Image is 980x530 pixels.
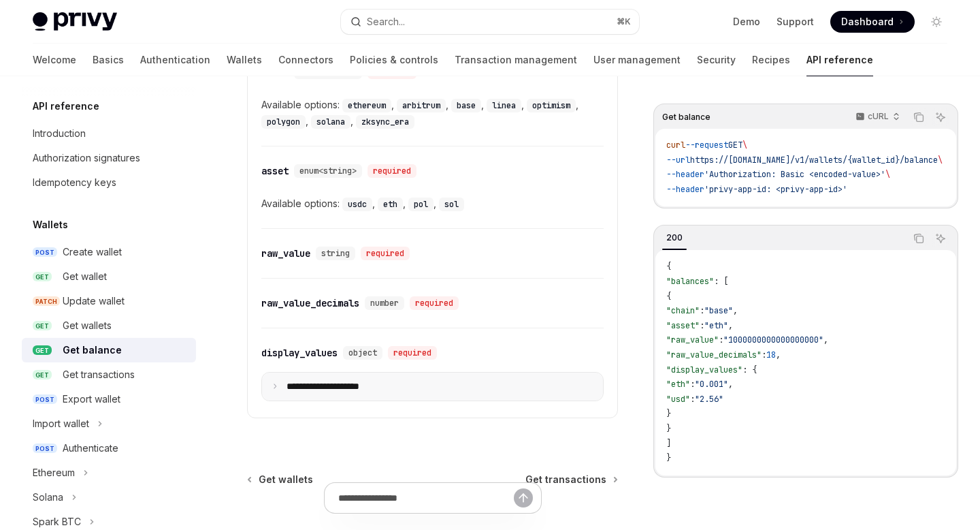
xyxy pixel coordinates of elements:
span: POST [33,247,57,258]
span: Get balance [662,112,710,123]
div: Create wallet [63,244,122,260]
div: , [342,196,378,212]
div: required [361,247,410,260]
span: } [666,408,671,419]
span: "eth" [666,379,690,390]
p: cURL [868,111,889,122]
span: 'Authorization: Basic <encoded-value>' [704,169,885,180]
code: solana [311,115,350,129]
span: POST [33,394,57,405]
a: Welcome [33,44,76,76]
span: "usd" [666,394,690,405]
span: : [700,305,704,316]
div: Spark BTC [33,514,81,530]
a: Transaction management [455,44,577,76]
span: object [348,347,377,358]
span: enum<string> [299,67,357,78]
code: sol [439,198,464,211]
a: Connectors [278,44,333,76]
span: ] [666,438,671,449]
a: POSTAuthenticate [22,436,196,461]
span: 18 [766,349,776,360]
a: Basics [93,44,124,76]
a: Security [697,44,736,76]
span: "balances" [666,276,714,287]
span: , [823,334,828,345]
span: : [719,334,723,345]
span: } [666,423,671,434]
span: PATCH [33,296,60,307]
span: "base" [704,305,733,316]
a: POSTCreate wallet [22,240,196,264]
span: Dashboard [841,15,894,29]
div: Get transactions [63,367,135,383]
span: GET [33,370,52,380]
button: Toggle Import wallet section [22,411,196,436]
div: required [388,346,437,360]
div: required [410,296,459,310]
span: : [690,394,695,405]
span: "chain" [666,305,700,316]
input: Ask a question... [338,483,514,513]
div: raw_value [261,247,310,260]
button: Send message [514,488,533,508]
span: GET [728,140,742,151]
h5: API reference [33,98,99,114]
span: : [ [714,276,728,287]
h5: Wallets [33,217,68,233]
span: --header [666,184,704,195]
span: curl [666,140,685,151]
div: , [408,196,439,212]
span: : [690,379,695,390]
a: POSTExport wallet [22,387,196,411]
div: Search... [367,14,405,30]
span: "display_values" [666,364,742,375]
span: { [666,291,671,302]
code: ethereum [342,99,391,112]
span: --header [666,169,704,180]
div: Introduction [33,125,86,142]
span: GET [33,321,52,331]
div: , [487,97,527,113]
span: , [728,320,733,331]
div: Authenticate [63,440,118,456]
span: , [733,305,738,316]
button: Copy the contents from the code block [910,230,928,247]
a: GETGet balance [22,338,196,362]
a: Demo [733,15,760,29]
a: Authorization signatures [22,146,196,170]
div: Idempotency keys [33,174,116,191]
button: Ask AI [932,230,949,247]
span: POST [33,443,57,454]
span: "asset" [666,320,700,331]
span: { [666,261,671,272]
a: GETGet wallet [22,264,196,289]
a: Get transactions [525,473,617,486]
span: "raw_value" [666,334,719,345]
div: raw_value_decimals [261,296,359,310]
div: , [397,97,451,113]
span: : [700,320,704,331]
code: optimism [527,99,576,112]
div: display_values [261,346,338,360]
span: \ [938,155,943,166]
a: Introduction [22,121,196,146]
a: Support [777,15,814,29]
div: , [311,113,356,129]
div: , [342,97,397,113]
div: , [261,113,311,129]
div: Available options: [261,196,604,212]
div: , [527,97,581,113]
div: asset [261,164,289,178]
div: required [367,164,416,178]
span: "raw_value_decimals" [666,349,762,360]
button: Toggle dark mode [926,11,947,33]
span: "2.56" [695,394,723,405]
div: Get balance [63,342,122,358]
span: } [666,452,671,463]
a: Policies & controls [350,44,438,76]
a: GETGet transactions [22,362,196,387]
div: Get wallet [63,268,107,285]
div: Get wallets [63,317,112,334]
a: Authentication [140,44,210,76]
